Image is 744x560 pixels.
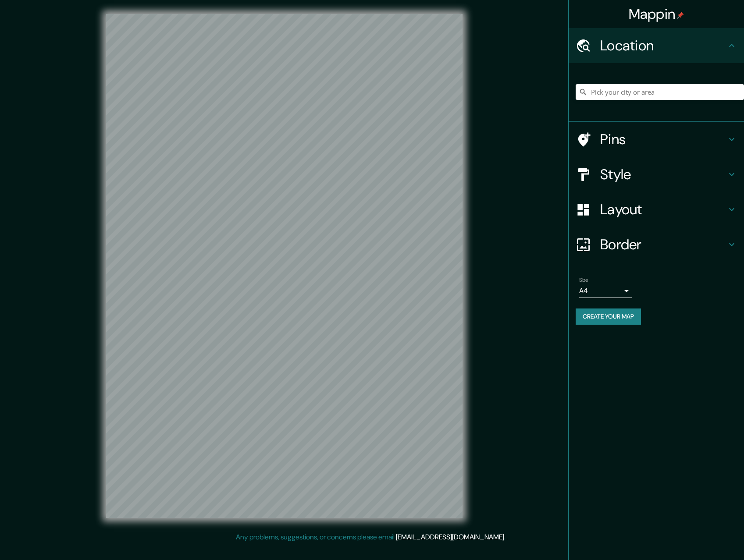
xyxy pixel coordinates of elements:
[569,227,744,262] div: Border
[579,276,588,284] label: Size
[677,12,684,19] img: pin-icon.png
[569,122,744,157] div: Pins
[600,37,726,54] h4: Location
[600,201,726,218] h4: Layout
[600,236,726,253] h4: Border
[505,532,507,542] div: .
[569,192,744,227] div: Layout
[576,308,641,325] button: Create your map
[236,532,505,542] p: Any problems, suggestions, or concerns please email .
[576,84,744,100] input: Pick your city or area
[569,157,744,192] div: Style
[579,284,632,298] div: A4
[600,166,726,183] h4: Style
[106,14,463,518] canvas: Map
[629,5,684,23] h4: Mappin
[600,131,726,148] h4: Pins
[507,532,509,542] div: .
[396,532,504,542] a: [EMAIL_ADDRESS][DOMAIN_NAME]
[569,28,744,63] div: Location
